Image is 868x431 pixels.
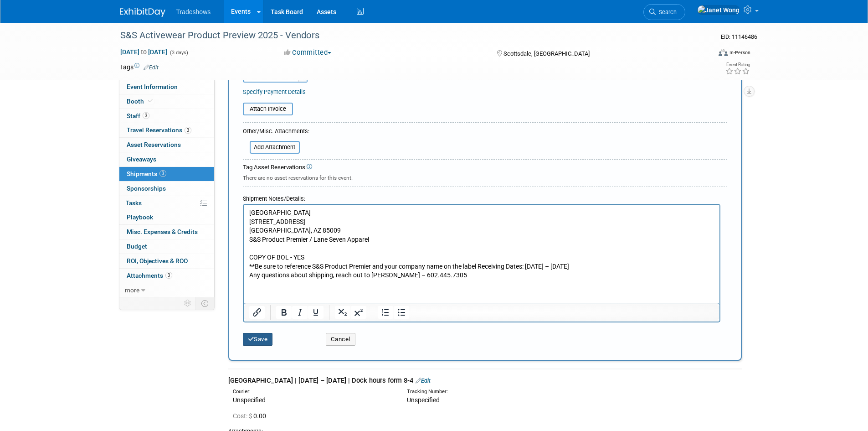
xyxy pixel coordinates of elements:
div: Event Format [657,47,751,61]
span: Event Information [127,83,178,90]
a: Edit [144,64,159,71]
div: Tag Asset Reservations: [243,163,727,172]
span: Tradeshows [176,8,211,16]
div: There are no asset reservations for this event. [243,172,727,182]
td: Tags [120,62,159,72]
div: Event Rating [725,62,750,67]
img: ExhibitDay [120,8,165,17]
span: (3 days) [169,50,188,56]
span: Shipments [127,170,166,177]
button: Save [243,333,273,346]
a: Event Information [119,80,214,94]
button: Bold [276,306,292,319]
div: Shipment Notes/Details: [243,191,720,204]
a: Budget [119,239,214,254]
span: Scottsdale, [GEOGRAPHIC_DATA] [503,50,590,57]
a: Attachments3 [119,269,214,283]
span: ROI, Objectives & ROO [127,257,188,265]
button: Insert/edit link [249,306,265,319]
span: Misc. Expenses & Credits [127,228,198,235]
a: Misc. Expenses & Credits [119,225,214,239]
button: Committed [281,48,335,57]
span: more [125,286,139,294]
span: Sponsorships [127,185,166,192]
a: Travel Reservations3 [119,123,214,137]
a: Playbook [119,210,214,224]
span: Budget [127,243,147,250]
span: 3 [159,170,166,177]
a: ROI, Objectives & ROO [119,254,214,268]
span: Giveaways [127,156,156,163]
span: Search [656,9,677,16]
img: Format-Inperson.png [719,49,728,56]
span: Attachments [127,272,172,279]
a: Edit [416,377,431,384]
div: Other/Misc. Attachments: [243,127,309,138]
span: 3 [165,272,172,279]
span: Travel Reservations [127,126,191,134]
i: Booth reservation complete [148,99,153,104]
span: Event ID: 11146486 [721,33,757,40]
a: Tasks [119,196,214,210]
span: Asset Reservations [127,141,181,148]
div: [GEOGRAPHIC_DATA] | [DATE] – [DATE] | Dock hours form 8-4 [228,376,742,385]
a: Search [643,4,685,20]
td: Toggle Event Tabs [195,297,214,309]
span: to [139,48,148,56]
div: Tracking Number: [407,388,611,395]
span: Staff [127,112,149,119]
iframe: Rich Text Area [244,205,719,303]
span: 0.00 [233,412,270,420]
a: Booth [119,94,214,109]
a: Sponsorships [119,182,214,196]
span: 3 [185,127,191,134]
a: Shipments3 [119,167,214,181]
a: Asset Reservations [119,138,214,152]
a: more [119,283,214,297]
span: Cost: $ [233,412,253,420]
button: Numbered list [378,306,393,319]
a: Staff3 [119,109,214,123]
button: Subscript [335,306,350,319]
span: Booth [127,98,154,105]
a: Giveaways [119,152,214,166]
img: Janet Wong [697,5,740,15]
button: Superscript [351,306,366,319]
span: Tasks [126,199,142,207]
span: Playbook [127,213,153,221]
button: Italic [292,306,308,319]
div: Courier: [233,388,393,395]
button: Bullet list [394,306,409,319]
td: Personalize Event Tab Strip [180,297,196,309]
span: 3 [143,112,149,119]
div: S&S Activewear Product Preview 2025 - Vendors [117,27,697,44]
span: Unspecified [407,396,440,404]
button: Underline [308,306,324,319]
div: Unspecified [233,395,393,405]
a: Specify Payment Details [243,88,306,95]
button: Cancel [326,333,355,346]
div: In-Person [729,49,750,56]
span: [DATE] [DATE] [120,48,168,56]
